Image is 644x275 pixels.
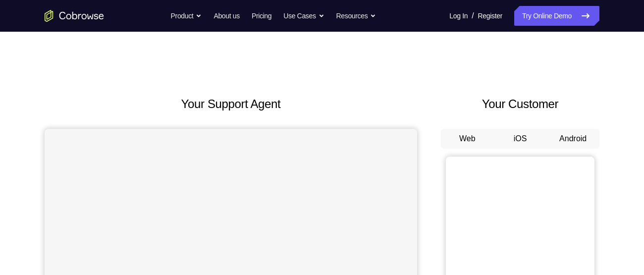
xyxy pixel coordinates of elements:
button: Web [441,129,494,149]
span: / [472,10,474,22]
button: Android [546,129,599,149]
h2: Your Support Agent [45,95,417,113]
a: Register [478,6,502,26]
a: Pricing [252,6,271,26]
a: Try Online Demo [514,6,599,26]
h2: Your Customer [441,95,599,113]
button: iOS [494,129,547,149]
a: Go to the home page [45,10,104,22]
a: Log In [449,6,468,26]
button: Resources [336,6,376,26]
button: Use Cases [283,6,324,26]
button: Product [171,6,202,26]
a: About us [214,6,239,26]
